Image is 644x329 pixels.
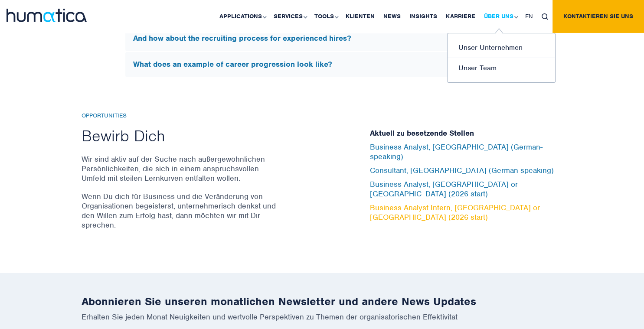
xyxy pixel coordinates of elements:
img: search_icon [542,13,548,20]
img: logo [7,9,87,22]
h5: What does an example of career progression look like? [133,60,511,69]
a: Business Analyst Intern, [GEOGRAPHIC_DATA] or [GEOGRAPHIC_DATA] (2026 start) [370,203,540,222]
span: EN [525,13,533,20]
h2: Abonnieren Sie unseren monatlichen Newsletter und andere News Updates [82,295,563,308]
h5: Aktuell zu besetzende Stellen [370,129,563,138]
p: Wir sind aktiv auf der Suche nach außergewöhnlichen Persönlichkeiten, die sich in einem anspruchs... [82,154,283,183]
a: Consultant, [GEOGRAPHIC_DATA] (German-speaking) [370,166,554,175]
a: Business Analyst, [GEOGRAPHIC_DATA] (German-speaking) [370,142,543,161]
p: Erhalten Sie jeden Monat Neuigkeiten und wertvolle Perspektiven zu Themen der organisatorischen E... [82,312,563,322]
h2: Bewirb Dich [82,126,283,146]
h6: Opportunities [82,112,283,120]
p: Wenn Du dich für Business und die Veränderung von Organisationen begeisterst, unternehmerisch den... [82,192,283,230]
h5: And how about the recruiting process for experienced hires? [133,34,511,43]
a: Unser Team [448,58,555,78]
a: Unser Unternehmen [448,38,555,58]
a: Business Analyst, [GEOGRAPHIC_DATA] or [GEOGRAPHIC_DATA] (2026 start) [370,179,518,199]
